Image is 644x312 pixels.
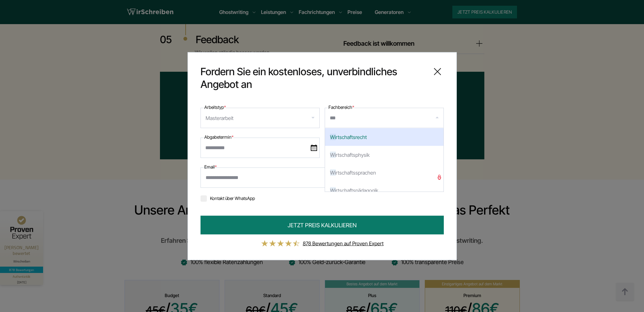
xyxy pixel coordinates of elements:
span: Fordern Sie ein kostenloses, unverbindliches Angebot an [201,65,426,90]
a: 878 Bewertungen auf Proven Expert [303,240,384,246]
div: Masterarbeit [206,113,233,123]
label: Fachbereich [328,103,354,111]
span: Wi [330,169,336,176]
input: date [201,137,320,158]
span: Wi [330,187,336,193]
span: JETZT PREIS KALKULIEREN [288,221,357,229]
button: JETZT PREIS KALKULIEREN [201,216,444,234]
img: date [311,144,317,151]
label: Kontakt über WhatsApp [201,195,255,201]
label: Abgabetermin [204,133,233,141]
div: rtschaftssprachen [325,163,443,181]
span: Wi [330,134,336,140]
label: Arbeitstyp [204,103,226,111]
div: rtschaftsphysik [325,146,443,163]
span: Wi [330,151,336,158]
label: Email [204,163,217,170]
div: rtschaftspädagogik [325,181,443,199]
div: rtschaftsrecht [325,128,443,146]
